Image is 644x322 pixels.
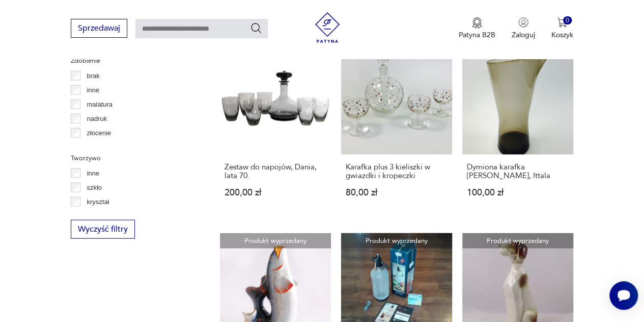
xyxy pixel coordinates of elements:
h3: Karafka plus 3 kieliszki w gwiazdki i kropeczki [346,163,447,180]
button: Wyczyść filtry [71,220,135,239]
img: Patyna - sklep z meblami i dekoracjami vintage [312,12,343,43]
p: Tworzywo [71,153,195,164]
iframe: Smartsupp widget button [609,281,638,310]
button: Zaloguj [512,17,535,40]
p: 200,00 zł [225,188,326,197]
a: Produkt wyprzedanyDymiona karafka Kay Fanck, IttalaDymiona karafka [PERSON_NAME], Ittala100,00 zł [462,43,573,217]
a: Sprzedawaj [71,26,127,33]
p: Zaloguj [512,30,535,40]
p: kryształ [87,196,109,208]
a: Produkt wyprzedanyZestaw do napojów, Dania, lata 70.Zestaw do napojów, Dania, lata 70.200,00 zł [220,43,331,217]
a: Ikona medaluPatyna B2B [459,17,495,40]
p: Patyna B2B [459,30,495,40]
button: Patyna B2B [459,17,495,40]
p: inne [87,168,99,179]
img: Ikona koszyka [557,17,567,28]
p: inne [87,85,99,96]
img: Ikonka użytkownika [518,17,528,28]
h3: Zestaw do napojów, Dania, lata 70. [225,163,326,180]
p: nadruk [87,113,107,125]
div: 0 [563,16,572,25]
button: Sprzedawaj [71,19,127,38]
p: malatura [87,99,113,110]
p: Koszyk [551,30,573,40]
p: złocenie [87,128,111,139]
button: 0Koszyk [551,17,573,40]
p: 100,00 zł [467,188,569,197]
button: Szukaj [250,22,262,34]
p: brak [87,70,99,82]
p: Zdobienie [71,55,195,66]
p: szkło [87,182,102,193]
a: Produkt wyprzedanyKarafka plus 3 kieliszki w gwiazdki i kropeczkiKarafka plus 3 kieliszki w gwiaz... [341,43,452,217]
p: 80,00 zł [346,188,447,197]
img: Ikona medalu [472,17,482,29]
h3: Dymiona karafka [PERSON_NAME], Ittala [467,163,569,180]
